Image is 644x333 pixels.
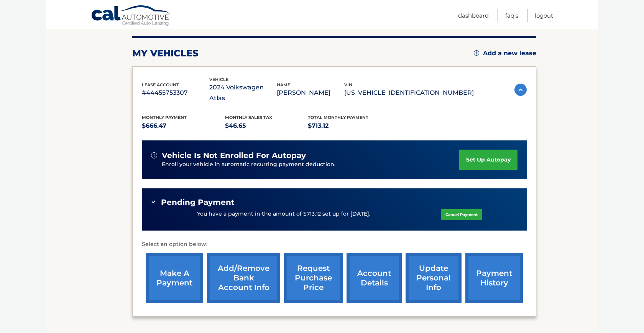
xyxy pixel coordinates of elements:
span: vehicle [209,77,228,82]
a: make a payment [146,253,203,303]
p: $713.12 [308,120,391,131]
span: Monthly Payment [142,115,187,120]
img: add.svg [474,50,479,56]
img: alert-white.svg [151,152,157,158]
p: You have a payment in the amount of $713.12 set up for [DATE]. [197,210,370,218]
span: vehicle is not enrolled for autopay [162,151,306,160]
a: update personal info [406,253,462,303]
a: Add a new lease [474,49,536,57]
p: $46.65 [225,120,308,131]
p: $666.47 [142,120,225,131]
p: #44455753307 [142,87,209,98]
span: Total Monthly Payment [308,115,368,120]
span: name [277,82,290,87]
span: lease account [142,82,179,87]
h2: my vehicles [132,48,199,59]
a: Logout [535,9,553,22]
a: Cal Automotive [91,5,171,27]
span: vin [344,82,352,87]
a: set up autopay [459,150,517,170]
img: check-green.svg [151,199,156,204]
a: request purchase price [284,253,343,303]
p: [US_VEHICLE_IDENTIFICATION_NUMBER] [344,87,474,98]
a: Add/Remove bank account info [207,253,280,303]
a: Dashboard [458,9,489,22]
img: accordion-active.svg [514,84,527,96]
p: 2024 Volkswagen Atlas [209,82,277,104]
a: Cancel Payment [441,209,482,220]
a: FAQ's [505,9,518,22]
p: [PERSON_NAME] [277,87,344,98]
span: Pending Payment [161,198,235,207]
a: account details [347,253,402,303]
span: Monthly sales Tax [225,115,272,120]
p: Enroll your vehicle in automatic recurring payment deduction. [162,160,459,169]
a: payment history [465,253,523,303]
p: Select an option below: [142,240,527,249]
